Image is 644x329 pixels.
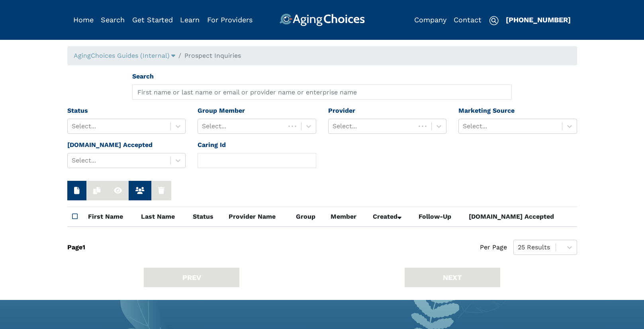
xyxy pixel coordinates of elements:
button: View Members [129,181,151,200]
label: Group Member [198,106,245,116]
th: Member [326,207,368,227]
button: NEXT [405,268,500,287]
th: Follow-Up [414,207,464,227]
div: Popover trigger [101,14,125,26]
button: Duplicate [86,181,107,200]
nav: breadcrumb [67,46,577,65]
label: Marketing Source [458,106,515,116]
label: [DOMAIN_NAME] Accepted [67,140,153,150]
a: AgingChoices Guides (Internal) [74,52,175,59]
div: Page 1 [67,240,85,255]
input: First name or last name or email or provider name or enterprise name [132,84,512,100]
a: Home [73,16,94,24]
a: [PHONE_NUMBER] [506,16,571,24]
label: Provider [328,106,355,116]
span: AgingChoices Guides (Internal) [74,52,170,59]
label: Caring Id [198,140,226,150]
th: Status [188,207,224,227]
th: Created [368,207,413,227]
th: First Name [83,207,136,227]
label: Status [67,106,88,116]
img: AgingChoices [279,14,364,26]
a: Contact [454,16,482,24]
button: PREV [144,268,239,287]
th: Provider Name [224,207,291,227]
a: Company [414,16,446,24]
th: [DOMAIN_NAME] Accepted [464,207,577,227]
a: For Providers [207,16,253,24]
a: Get Started [132,16,173,24]
button: New [67,181,86,200]
th: Last Name [136,207,188,227]
th: Group [291,207,326,227]
button: Delete [151,181,171,200]
button: View [107,181,129,200]
a: Learn [180,16,200,24]
span: Prospect Inquiries [184,52,241,59]
img: search-icon.svg [489,16,499,25]
a: Search [101,16,125,24]
div: Popover trigger [74,51,175,61]
span: Per Page [480,240,507,255]
label: Search [132,72,154,81]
